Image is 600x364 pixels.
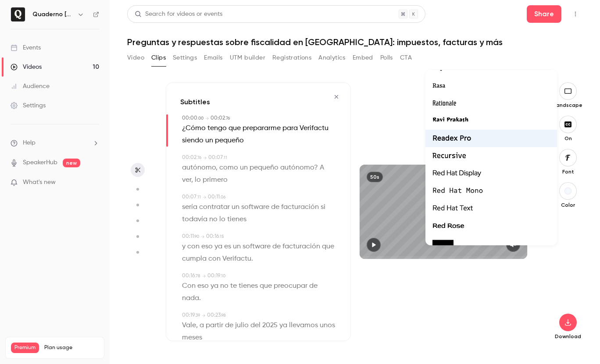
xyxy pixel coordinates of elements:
span: Red Rose [432,220,464,232]
span: Readex Pro [432,133,471,144]
span: Red Hat Mono [432,185,483,197]
span: Rationale [432,98,456,109]
span: Ravi Prakash [432,115,468,127]
span: Recursive [432,150,466,162]
span: Redacted [432,238,454,249]
span: Rasa [432,80,445,92]
span: Red Hat Text [432,203,473,214]
span: Red Hat Display [432,168,481,179]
